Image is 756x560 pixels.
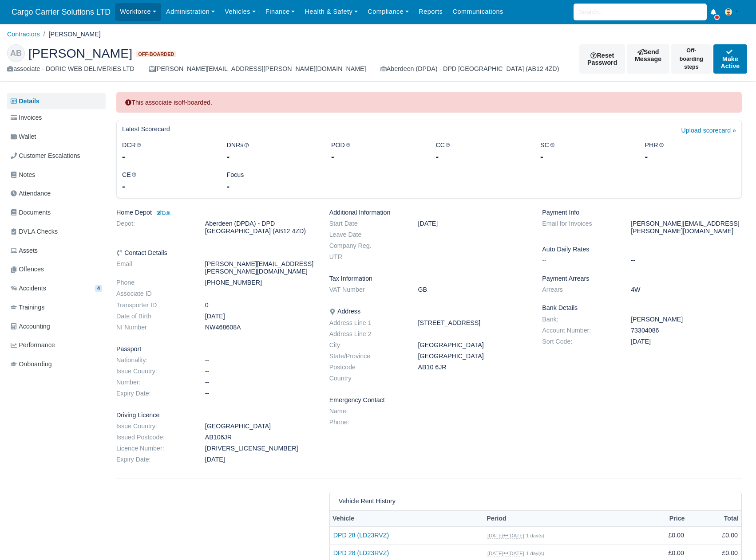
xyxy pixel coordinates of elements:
[412,341,536,349] dd: [GEOGRAPHIC_DATA]
[261,3,300,20] a: Finance
[323,407,412,415] dt: Name:
[325,140,429,163] div: POD
[110,279,198,286] dt: Phone
[333,530,480,540] a: DPD 28 (LD23RVZ)
[227,180,318,192] div: -
[11,340,55,350] span: Performance
[110,423,198,430] dt: Issue Country:
[624,338,748,345] dd: [DATE]
[634,510,688,527] th: Price
[11,113,42,123] span: Invoices
[110,379,198,386] dt: Number:
[7,337,106,354] a: Performance
[542,246,742,253] h6: Auto Daily Rates
[220,3,261,20] a: Vehicles
[7,44,25,62] div: AB
[412,364,536,371] dd: AB10 6JR
[11,264,44,274] span: Offences
[198,324,323,331] dd: NW468608A
[198,356,323,364] dd: --
[535,220,624,235] dt: Email for Invoices
[198,279,323,286] dd: [PHONE_NUMBER]
[110,390,198,397] dt: Expiry Date:
[713,44,747,74] button: Make Active
[535,257,624,264] dt: --
[115,170,220,192] div: CE
[116,411,316,419] h6: Driving Licence
[330,510,484,527] th: Vehicle
[198,379,323,386] dd: --
[484,510,634,527] th: Period
[542,275,742,282] h6: Payment Arrears
[115,3,161,20] a: Workforce
[323,253,412,261] dt: UTR
[110,260,198,275] dt: Email
[7,166,106,184] a: Notes
[7,4,115,21] a: Cargo Carrier Solutions LTD
[323,341,412,349] dt: City
[122,125,170,133] h6: Latest Scorecard
[7,318,106,335] a: Accounting
[116,209,316,216] h6: Home Depot
[7,93,106,110] a: Details
[198,260,323,275] dd: [PERSON_NAME][EMAIL_ADDRESS][PERSON_NAME][DOMAIN_NAME]
[526,551,544,556] small: 1 day(s)
[712,517,756,560] iframe: Chat Widget
[116,92,742,113] div: This associate is
[300,3,363,20] a: Health & Safety
[110,324,198,331] dt: NI Number
[220,170,325,192] div: Focus
[323,352,412,360] dt: State/Province
[526,533,544,538] small: 1 day(s)
[198,456,323,463] dd: [DATE]
[436,150,527,163] div: -
[412,352,536,360] dd: [GEOGRAPHIC_DATA]
[542,209,742,216] h6: Payment Info
[110,220,198,235] dt: Depot:
[11,321,50,332] span: Accounting
[329,308,529,315] h6: Address
[624,257,748,264] dd: --
[7,128,106,145] a: Wallet
[11,246,38,256] span: Assets
[7,204,106,221] a: Documents
[329,209,529,216] h6: Additional Information
[149,64,366,74] div: [PERSON_NAME][EMAIL_ADDRESS][PERSON_NAME][DOMAIN_NAME]
[624,316,748,323] dd: [PERSON_NAME]
[329,275,529,282] h6: Tax Information
[323,242,412,250] dt: Company Reg.
[122,150,214,163] div: -
[323,364,412,371] dt: Postcode
[110,356,198,364] dt: Nationality:
[339,497,396,505] h6: Vehicle Rent History
[323,330,412,338] dt: Address Line 2
[7,299,106,316] a: Trainings
[487,533,524,539] small: [DATE] [DATE]
[11,170,35,180] span: Notes
[429,140,534,163] div: CC
[323,286,412,294] dt: VAT Number
[227,150,318,163] div: -
[380,64,559,74] div: Aberdeen (DPDA) - DPD [GEOGRAPHIC_DATA] (AB12 4ZD)
[535,286,624,294] dt: Arrears
[688,527,741,544] td: £0.00
[574,4,707,20] input: Search...
[178,99,212,106] strong: off-boarded.
[323,319,412,327] dt: Address Line 1
[198,302,323,309] dd: 0
[624,220,748,235] dd: [PERSON_NAME][EMAIL_ADDRESS][PERSON_NAME][DOMAIN_NAME]
[7,242,106,259] a: Assets
[7,64,135,74] div: associate - DORIC WEB DELIVERIES LTD
[323,231,412,239] dt: Leave Date
[198,313,323,320] dd: [DATE]
[0,37,756,82] div: Alexander Beston
[447,3,508,20] a: Communications
[412,220,536,227] dd: [DATE]
[11,208,51,218] span: Documents
[110,290,198,298] dt: Associate ID
[534,140,638,163] div: SC
[11,359,52,369] span: Onboarding
[579,44,625,74] button: Reset Password
[110,368,198,375] dt: Issue Country:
